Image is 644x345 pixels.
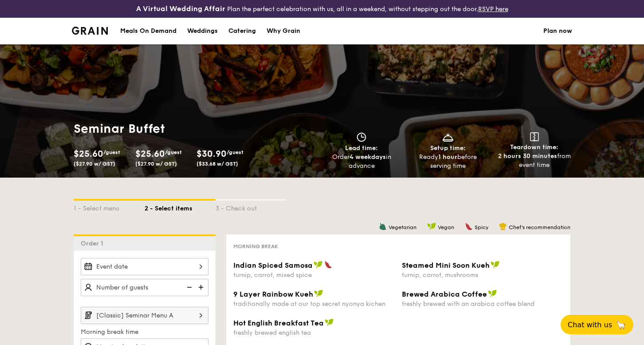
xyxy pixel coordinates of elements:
span: 9 Layer Rainbow Kueh [233,290,313,298]
img: icon-spicy.37a8142b.svg [324,261,332,269]
a: Weddings [182,18,223,44]
div: Why Grain [267,18,300,44]
img: icon-chef-hat.a58ddaea.svg [499,222,507,230]
span: Teardown time: [510,143,558,151]
img: Grain [72,27,108,35]
span: ($27.90 w/ GST) [135,161,177,167]
input: Number of guests [81,279,208,296]
img: icon-vegan.f8ff3823.svg [314,261,322,269]
a: Plan now [543,18,572,44]
span: $25.60 [135,149,165,159]
img: icon-spicy.37a8142b.svg [465,222,473,230]
img: icon-add.58712e84.svg [195,279,208,296]
div: traditionally made at our top secret nyonya kichen [233,300,395,308]
span: Lead time: [345,144,378,152]
h4: A Virtual Wedding Affair [136,4,225,14]
span: 🦙 [616,320,626,330]
img: icon-chevron-right.3c0dfbd6.svg [193,307,208,324]
span: Order 1 [81,240,107,247]
a: RSVP here [478,5,508,13]
div: freshly brewed with an arabica coffee blend [402,300,563,308]
img: icon-reduce.1d2dbef1.svg [182,279,195,296]
img: icon-vegetarian.fe4039eb.svg [379,222,387,230]
div: turnip, carrot, mixed spice [233,271,395,279]
h1: Seminar Buffet [74,121,251,137]
span: ($27.90 w/ GST) [74,161,115,167]
div: Order in advance [322,153,401,171]
div: from event time [495,152,574,170]
img: icon-vegan.f8ff3823.svg [488,289,497,297]
div: Weddings [187,18,218,44]
div: Catering [228,18,256,44]
img: icon-vegan.f8ff3823.svg [325,318,334,326]
img: icon-dish.430c3a2e.svg [441,132,455,142]
span: Brewed Arabica Coffee [402,290,487,298]
span: /guest [103,149,120,155]
label: Morning break time [81,328,208,337]
div: Meals On Demand [120,18,177,44]
span: /guest [165,149,182,155]
span: ($33.68 w/ GST) [196,161,238,167]
span: $25.60 [74,149,103,159]
span: Morning break [233,243,278,250]
a: Meals On Demand [115,18,182,44]
a: Catering [223,18,261,44]
div: freshly brewed english tea [233,329,395,337]
strong: 1 hour [438,153,457,161]
div: 2 - Select items [145,201,216,213]
span: Chef's recommendation [509,224,570,230]
div: turnip, carrot, mushrooms [402,271,563,279]
a: Why Grain [261,18,306,44]
img: icon-clock.2db775ea.svg [355,132,368,142]
a: Logotype [72,27,108,35]
span: $30.90 [196,149,227,159]
span: Vegan [438,224,454,230]
span: /guest [227,149,243,155]
span: Setup time: [430,144,466,152]
span: Vegetarian [389,224,416,230]
button: Chat with us🦙 [561,315,633,334]
span: Steamed Mini Soon Kueh [402,261,490,270]
img: icon-teardown.65201eee.svg [530,132,539,141]
span: Chat with us [568,321,612,329]
div: Ready before serving time [408,153,488,171]
span: Spicy [475,224,488,230]
img: icon-vegan.f8ff3823.svg [314,289,323,297]
span: Indian Spiced Samosa [233,261,313,270]
strong: 2 hours 30 minutes [498,152,557,160]
div: Plan the perfect celebration with us, all in a weekend, without stepping out the door. [107,4,537,14]
img: icon-vegan.f8ff3823.svg [491,261,499,269]
strong: 4 weekdays [349,153,386,161]
span: Hot English Breakfast Tea [233,319,324,327]
div: 1 - Select menu [74,201,145,213]
img: icon-vegan.f8ff3823.svg [427,222,436,230]
input: Event date [81,258,208,275]
div: 3 - Check out [216,201,287,213]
